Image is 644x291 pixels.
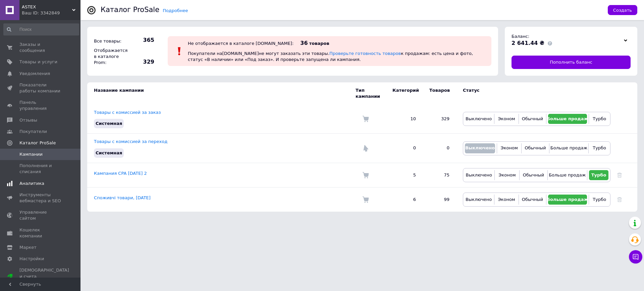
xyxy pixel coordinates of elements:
button: Больше продаж [549,170,586,180]
button: Обычный [521,195,544,205]
a: Пополнить баланс [512,56,631,69]
span: Кампании [19,151,43,157]
td: 329 [423,104,456,134]
td: 5 [386,163,423,187]
td: Тип кампании [356,82,386,104]
a: Товары с комиссией за переход [94,139,167,144]
span: Управление сайтом [19,209,62,221]
span: Выключено [465,145,495,150]
span: Отзывы [19,117,37,123]
td: Товаров [423,82,456,104]
td: Статус [456,82,610,104]
span: Системная [96,121,122,126]
button: Турбо [591,114,608,124]
button: Создать [608,5,637,15]
td: 6 [386,187,423,212]
td: 75 [423,163,456,187]
a: Удалить [617,197,622,202]
div: Отображается в каталоге Prom: [92,46,129,68]
td: Название кампании [87,82,356,104]
div: Все товары: [92,37,129,46]
span: Покупатели [19,129,47,135]
span: Выключено [466,197,492,202]
button: Выключено [465,195,492,205]
td: 0 [386,134,423,163]
span: Больше продаж [549,172,586,177]
span: Турбо [591,172,606,177]
span: Эконом [498,197,515,202]
a: Товары с комиссией за заказ [94,110,161,115]
span: Инструменты вебмастера и SEO [19,192,62,204]
button: Чат с покупателем [629,250,642,264]
span: Больше продаж [550,145,587,150]
button: Эконом [499,143,520,153]
button: Обычный [521,114,544,124]
span: [DEMOGRAPHIC_DATA] и счета [19,267,69,286]
td: 10 [386,104,423,134]
span: Каталог ProSale [19,140,56,146]
a: Удалить [617,172,622,177]
span: Пополнить баланс [550,59,592,65]
button: Турбо [590,143,608,153]
span: Показатели работы компании [19,82,62,94]
a: Проверьте готовность товаров [329,51,401,56]
div: Каталог ProSale [101,6,159,13]
button: Эконом [496,195,517,205]
span: 329 [131,58,154,66]
span: Пополнения и списания [19,163,62,175]
span: Выключено [466,172,492,177]
span: Баланс: [512,34,529,39]
button: Обычный [523,143,547,153]
button: Турбо [591,195,608,205]
img: Комиссия за заказ [362,116,369,122]
td: Категорий [386,82,423,104]
span: 36 [300,40,308,46]
button: Выключено [465,114,492,124]
button: Выключено [465,143,495,153]
span: Уведомления [19,71,50,77]
button: Больше продаж [551,143,587,153]
span: Обычный [523,172,544,177]
span: Обычный [522,116,543,121]
span: Панель управления [19,99,62,112]
span: Выключено [466,116,492,121]
span: Больше продаж [547,197,588,202]
span: Аналитика [19,180,44,187]
span: Эконом [501,145,518,150]
span: 365 [131,37,154,44]
span: Турбо [593,197,606,202]
button: Обычный [521,170,545,180]
span: Маркет [19,244,37,250]
span: Эконом [498,172,516,177]
td: 0 [423,134,456,163]
span: товаров [309,41,329,46]
img: Комиссия за заказ [362,196,369,203]
span: Создать [613,8,632,13]
span: Обычный [525,145,546,150]
img: Комиссия за переход [362,145,369,152]
a: Подробнее [163,8,188,13]
div: Ваш ID: 3342849 [22,10,80,16]
a: Кампания CPA [DATE] 2 [94,171,147,176]
span: Обычный [522,197,543,202]
span: Турбо [593,116,606,121]
button: Эконом [496,170,518,180]
input: Поиск [3,23,79,35]
a: Споживчі товари, [DATE] [94,195,151,200]
span: Заказы и сообщения [19,42,62,54]
span: ASTEX [22,4,72,10]
span: Товары и услуги [19,59,57,65]
button: Больше продаж [548,195,587,205]
button: Турбо [589,170,608,180]
span: Системная [96,150,122,155]
img: :exclamation: [174,46,184,56]
span: Турбо [593,145,606,150]
div: Не отображается в каталоге [DOMAIN_NAME]: [188,41,293,46]
button: Выключено [465,170,493,180]
span: Больше продаж [547,116,588,121]
span: Кошелек компании [19,227,62,239]
img: Комиссия за заказ [362,172,369,178]
button: Эконом [496,114,517,124]
span: Покупатели на [DOMAIN_NAME] не могут заказать эти товары. к продажам: есть цена и фото, статус «В... [188,51,473,62]
span: 2 641.44 ₴ [512,40,544,46]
